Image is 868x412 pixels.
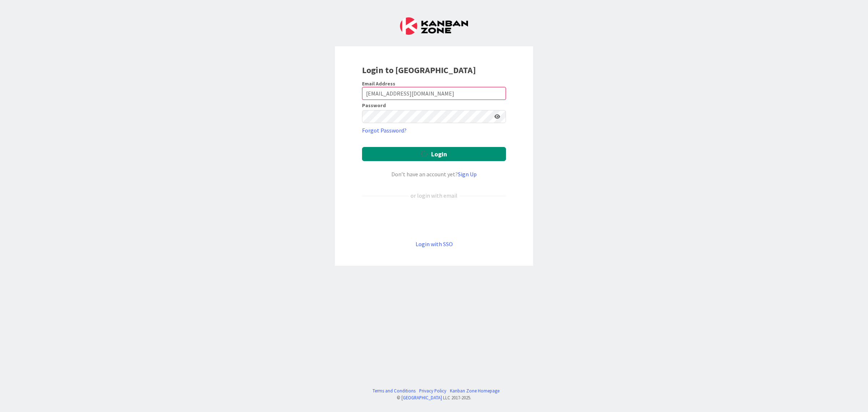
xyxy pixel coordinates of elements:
[409,191,459,200] div: or login with email
[369,394,499,401] div: © LLC 2017- 2025 .
[419,387,446,394] a: Privacy Policy
[401,395,442,400] a: [GEOGRAPHIC_DATA]
[362,126,407,135] a: Forgot Password?
[373,387,416,394] a: Terms and Conditions
[362,64,476,76] b: Login to [GEOGRAPHIC_DATA]
[358,212,510,228] iframe: Kirjaudu Google-tilillä -painike
[362,147,506,161] button: Login
[362,80,395,87] label: Email Address
[450,387,499,394] a: Kanban Zone Homepage
[458,171,477,178] a: Sign Up
[416,240,453,248] a: Login with SSO
[362,103,386,108] label: Password
[400,17,468,35] img: Kanban Zone
[362,170,506,178] div: Don’t have an account yet?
